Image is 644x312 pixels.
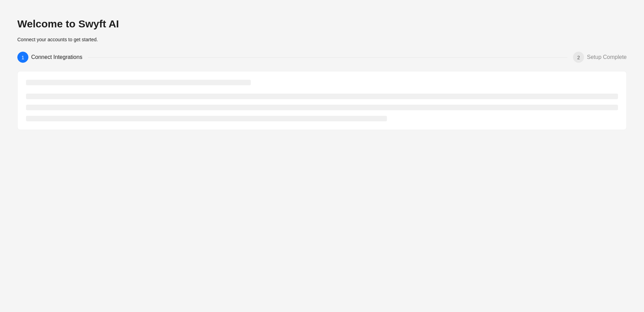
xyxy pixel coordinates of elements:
span: 1 [21,55,24,60]
h2: Welcome to Swyft AI [17,17,627,31]
span: 2 [577,55,580,60]
span: Connect your accounts to get started. [17,37,98,42]
div: Connect Integrations [31,52,88,63]
div: Setup Complete [587,52,627,63]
